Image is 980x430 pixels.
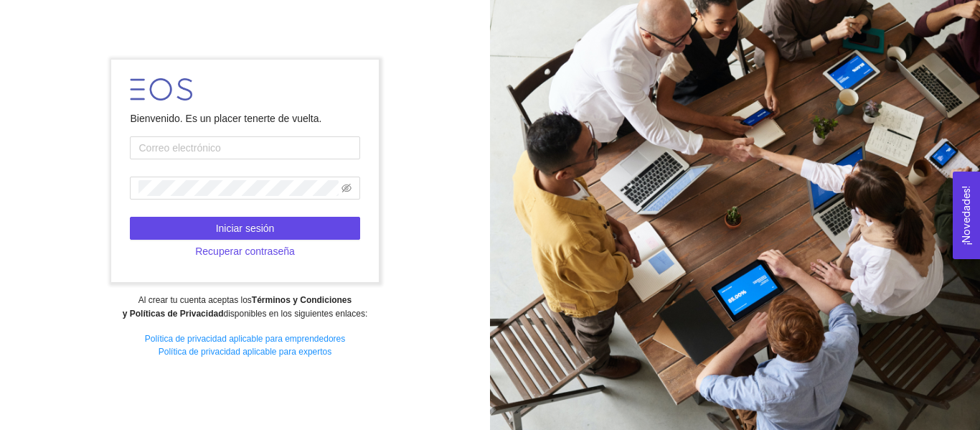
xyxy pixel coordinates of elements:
[216,220,275,236] span: Iniciar sesión
[130,246,359,257] a: Recuperar contraseña
[341,183,352,193] span: eye-invisible
[145,334,346,344] a: Política de privacidad aplicable para emprendedores
[130,136,359,159] input: Correo electrónico
[123,295,352,319] strong: Términos y Condiciones y Políticas de Privacidad
[953,172,980,259] button: Open Feedback Widget
[130,111,359,126] div: Bienvenido. Es un placer tenerte de vuelta.
[159,347,331,357] a: Política de privacidad aplicable para expertos
[130,217,359,240] button: Iniciar sesión
[9,294,480,321] div: Al crear tu cuenta aceptas los disponibles en los siguientes enlaces:
[130,78,192,101] img: LOGO
[130,240,359,263] button: Recuperar contraseña
[195,243,295,259] span: Recuperar contraseña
